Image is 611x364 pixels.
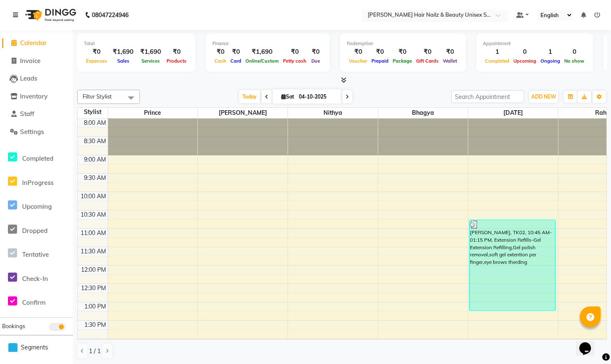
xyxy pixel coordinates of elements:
div: ₹0 [164,47,189,57]
iframe: chat widget [576,331,603,356]
span: Completed [483,58,511,64]
span: Invoice [20,57,40,65]
div: Total [84,40,189,47]
span: Services [139,58,162,64]
div: ₹0 [391,47,414,57]
span: InProgress [22,179,53,187]
span: [DATE] [468,108,558,118]
span: Upcoming [511,58,538,64]
a: Invoice [2,56,71,66]
span: Segments [21,343,48,352]
span: Leads [20,74,37,82]
span: Bookings [2,323,25,329]
a: Settings [2,127,71,137]
span: [PERSON_NAME] [198,108,288,118]
div: 10:00 AM [79,192,108,201]
div: ₹0 [414,47,441,57]
div: [PERSON_NAME], TK02, 10:45 AM-01:15 PM, Extension Refills-Gel Extension Refilling,Gel polish remo... [470,220,555,311]
div: ₹1,690 [109,47,137,57]
span: 1 / 1 [89,347,101,356]
a: Staff [2,109,71,119]
span: Online/Custom [243,58,281,64]
span: Card [228,58,243,64]
span: Sat [279,94,296,100]
span: Tentative [22,250,49,258]
input: 2025-10-04 [296,91,338,103]
div: 2:00 PM [83,339,108,348]
img: logo [21,3,78,27]
span: Ongoing [538,58,562,64]
div: Stylist [78,108,108,116]
span: No show [562,58,586,64]
div: 8:30 AM [82,137,108,146]
span: Products [164,58,189,64]
span: Due [309,58,322,64]
span: Upcoming [22,202,52,210]
span: Nithya [288,108,378,118]
div: 0 [562,47,586,57]
div: ₹0 [441,47,459,57]
span: Prepaid [369,58,391,64]
span: Inventory [20,92,48,100]
div: 12:30 PM [79,284,108,293]
div: ₹0 [347,47,369,57]
input: Search Appointment [451,90,524,103]
div: ₹0 [308,47,323,57]
span: Gift Cards [414,58,441,64]
span: Petty cash [281,58,308,64]
a: Inventory [2,92,71,101]
span: Dropped [22,227,48,235]
div: 0 [511,47,538,57]
span: Settings [20,128,44,136]
div: 12:00 PM [79,265,108,274]
div: 9:30 AM [82,174,108,182]
a: Leads [2,74,71,83]
div: ₹0 [212,47,228,57]
span: Calendar [20,39,47,47]
div: 8:00 AM [82,119,108,127]
span: Completed [22,154,53,162]
span: Cash [212,58,228,64]
div: 9:00 AM [82,155,108,164]
div: 11:30 AM [79,247,108,256]
div: Appointment [483,40,586,47]
div: ₹0 [84,47,109,57]
div: 1:30 PM [83,321,108,329]
span: Expenses [84,58,109,64]
span: Check-In [22,275,48,283]
span: Wallet [441,58,459,64]
span: ADD NEW [531,94,556,100]
button: ADD NEW [529,91,558,103]
span: Voucher [347,58,369,64]
div: ₹0 [228,47,243,57]
span: Filter Stylist [83,93,112,100]
span: Sales [115,58,131,64]
div: 11:00 AM [79,229,108,238]
div: ₹1,690 [243,47,281,57]
span: Prince [108,108,198,118]
div: Redemption [347,40,459,47]
div: 1 [483,47,511,57]
b: 08047224946 [92,3,129,27]
div: Finance [212,40,323,47]
span: Package [391,58,414,64]
span: Staff [20,110,34,118]
div: ₹0 [281,47,308,57]
div: 10:30 AM [79,210,108,219]
span: Confirm [22,298,45,306]
div: 1:00 PM [83,302,108,311]
div: ₹0 [369,47,391,57]
span: Today [239,90,260,103]
div: ₹1,690 [137,47,164,57]
span: Bhagya [378,108,468,118]
div: 1 [538,47,562,57]
a: Calendar [2,38,71,48]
